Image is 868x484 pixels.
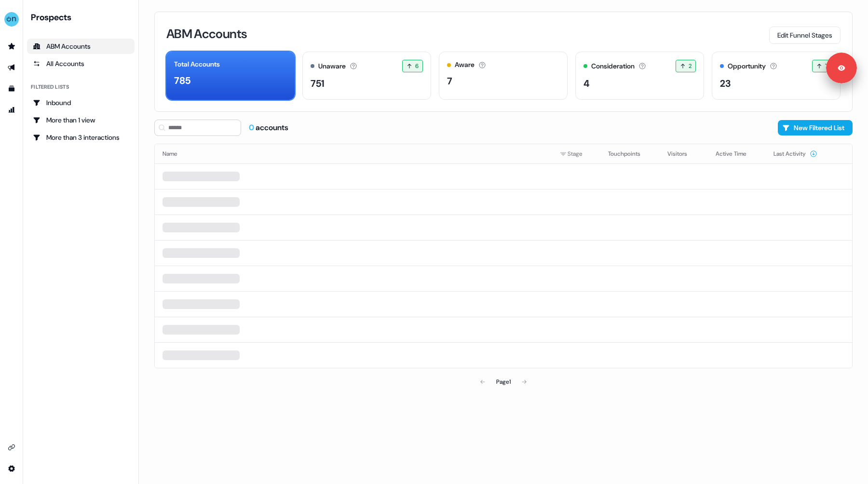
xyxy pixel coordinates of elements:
[455,60,475,70] div: Aware
[560,149,593,159] div: Stage
[33,115,129,125] div: More than 1 view
[496,377,511,387] div: Page 1
[174,59,220,69] div: Total Accounts
[4,461,19,476] a: Go to integrations
[249,122,288,133] div: accounts
[4,102,19,118] a: Go to attribution
[155,144,552,163] th: Name
[174,73,190,88] div: 785
[415,61,419,71] span: 6
[769,27,841,44] button: Edit Funnel Stages
[728,61,766,71] div: Opportunity
[27,56,135,71] a: All accounts
[778,120,853,135] button: New Filtered List
[4,39,19,54] a: Go to prospects
[318,61,346,71] div: Unaware
[4,440,19,455] a: Go to integrations
[583,76,590,91] div: 4
[447,74,452,88] div: 7
[27,130,135,145] a: Go to More than 3 interactions
[27,39,135,54] a: ABM Accounts
[33,98,129,108] div: Inbound
[689,61,692,71] span: 2
[667,145,699,162] button: Visitors
[4,60,19,75] a: Go to outbound experience
[27,112,135,128] a: Go to More than 1 view
[4,81,19,96] a: Go to templates
[27,95,135,110] a: Go to Inbound
[311,76,325,91] div: 751
[31,83,69,91] div: Filtered lists
[591,61,635,71] div: Consideration
[773,145,817,162] button: Last Activity
[33,41,129,51] div: ABM Accounts
[720,76,731,91] div: 23
[825,61,828,71] span: 7
[608,145,652,162] button: Touchpoints
[716,145,758,162] button: Active Time
[249,122,256,133] span: 0
[33,133,129,142] div: More than 3 interactions
[33,59,129,68] div: All Accounts
[31,12,135,23] div: Prospects
[166,27,247,40] h3: ABM Accounts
